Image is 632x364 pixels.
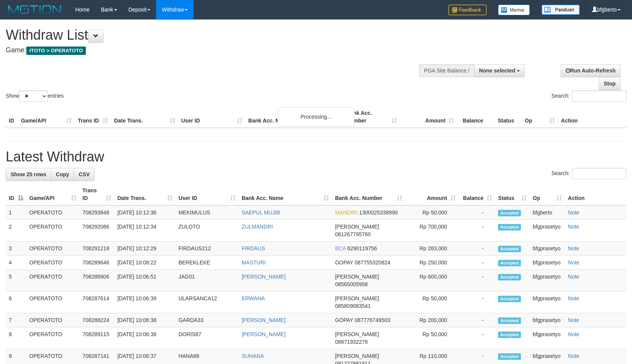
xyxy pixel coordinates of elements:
img: Feedback.jpg [448,5,487,15]
h1: Latest Withdraw [6,149,626,164]
a: Show 25 rows [6,168,51,181]
th: Balance: activate to sort column ascending [459,184,495,205]
td: - [459,313,495,327]
span: Copy 1300025338990 to clipboard [359,209,398,216]
th: Action [558,106,626,128]
td: 708291218 [79,242,114,256]
span: [PERSON_NAME] [335,331,379,337]
span: GOPAY [335,259,353,266]
span: Accepted [498,260,521,266]
th: Trans ID: activate to sort column ascending [79,184,114,205]
span: Accepted [498,353,521,360]
span: Accepted [498,274,521,280]
span: Copy [56,171,69,177]
th: User ID [178,106,245,128]
td: OPERATOTO [26,220,79,242]
td: OPERATOTO [26,256,79,270]
td: Rp 200,000 [405,313,459,327]
td: bfgprasetyo [530,313,565,327]
td: [DATE] 10:12:36 [114,205,175,220]
td: OPERATOTO [26,292,79,313]
td: [DATE] 10:06:38 [114,313,175,327]
th: Bank Acc. Name [245,106,343,128]
td: 5 [6,270,26,292]
a: Note [568,274,579,280]
a: CSV [74,168,95,181]
span: Copy 087776749503 to clipboard [355,317,390,323]
td: OPERATOTO [26,327,79,349]
div: PGA Site Balance / [419,64,474,77]
td: 8 [6,327,26,349]
span: [PERSON_NAME] [335,353,379,359]
td: FIRDAUS212 [176,242,239,256]
td: - [459,292,495,313]
td: JAG01 [176,270,239,292]
td: 708288906 [79,270,114,292]
td: MEKIMULUS [176,205,239,220]
th: ID: activate to sort column descending [6,184,26,205]
a: [PERSON_NAME] [242,317,285,323]
td: - [459,327,495,349]
th: User ID: activate to sort column ascending [176,184,239,205]
a: SUHANA [242,353,264,359]
td: 2 [6,220,26,242]
td: OPERATOTO [26,242,79,256]
td: 708288224 [79,313,114,327]
a: Run Auto-Refresh [561,64,621,77]
span: Copy 6290119756 to clipboard [347,245,377,251]
span: Accepted [498,224,521,230]
th: Amount: activate to sort column ascending [405,184,459,205]
label: Search: [551,90,626,102]
a: Note [568,259,579,266]
td: GARDA33 [176,313,239,327]
td: bfgprasetyo [530,270,565,292]
label: Search: [551,168,626,179]
td: bfgprasetyo [530,220,565,242]
h4: Game: [6,47,414,54]
span: Accepted [498,296,521,302]
td: bfgprasetyo [530,256,565,270]
span: [PERSON_NAME] [335,295,379,301]
a: Note [568,224,579,230]
span: Copy 087755320824 to clipboard [355,259,390,266]
td: bfgberto [530,205,565,220]
span: Accepted [498,332,521,338]
a: Note [568,209,579,216]
a: FIRDAUS [242,245,265,251]
td: Rp 50,000 [405,205,459,220]
td: ULARSANCA12 [176,292,239,313]
span: CSV [79,171,90,177]
a: [PERSON_NAME] [242,274,285,280]
td: BEREKLEKE [176,256,239,270]
td: - [459,220,495,242]
td: Rp 600,000 [405,270,459,292]
input: Search: [572,168,626,179]
td: Rp 283,000 [405,242,459,256]
span: Copy 08565005958 to clipboard [335,281,368,287]
td: bfgprasetyo [530,242,565,256]
span: GOPAY [335,317,353,323]
td: 1 [6,205,26,220]
td: bfgprasetyo [530,327,565,349]
a: Note [568,317,579,323]
td: Rp 50,000 [405,292,459,313]
a: Stop [599,77,621,90]
th: Game/API [18,106,75,128]
td: [DATE] 10:06:39 [114,292,175,313]
th: Trans ID [75,106,111,128]
span: MANDIRI [335,209,358,216]
td: [DATE] 10:08:22 [114,256,175,270]
td: - [459,205,495,220]
th: Bank Acc. Number: activate to sort column ascending [332,184,405,205]
a: ZULMANDRI [242,224,273,230]
span: Accepted [498,317,521,324]
td: 708289115 [79,327,114,349]
a: Note [568,245,579,251]
span: Copy 08871932278 to clipboard [335,339,368,345]
td: 6 [6,292,26,313]
div: Processing... [278,107,354,126]
td: [DATE] 10:12:34 [114,220,175,242]
td: DORIS87 [176,327,239,349]
input: Search: [572,90,626,102]
th: Bank Acc. Name: activate to sort column ascending [239,184,332,205]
